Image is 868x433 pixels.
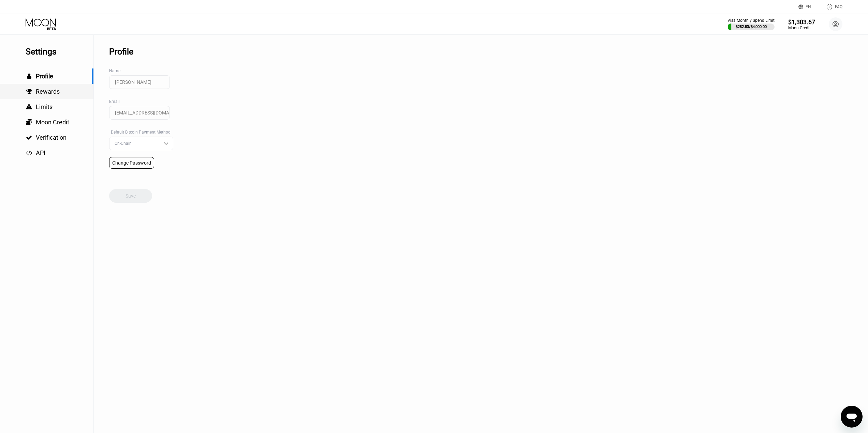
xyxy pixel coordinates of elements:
[736,25,767,29] div: $282.53 / $4,000.00
[36,73,53,80] span: Profile
[26,150,32,156] span: 
[727,18,775,23] div: Visa Monthly Spend Limit
[36,149,45,156] span: API
[788,18,815,26] div: $1,303.67
[798,3,819,10] div: EN
[112,160,151,166] div: Change Password
[109,99,173,104] div: Email
[109,157,154,169] div: Change Password
[36,134,67,141] span: Verification
[26,89,32,95] span: 
[36,88,60,95] span: Rewards
[819,3,842,10] div: FAQ
[109,47,133,57] div: Profile
[36,119,69,126] span: Moon Credit
[113,141,159,146] div: On-Chain
[788,18,815,30] div: $1,303.67Moon Credit
[36,103,53,110] span: Limits
[26,89,32,95] div: 
[806,4,811,9] div: EN
[26,135,32,141] span: 
[727,18,775,30] div: Visa Monthly Spend Limit$282.53/$4,000.00
[26,47,93,57] div: Settings
[26,119,32,125] span: 
[26,73,32,79] div: 
[109,130,173,135] div: Default Bitcoin Payment Method
[27,73,31,79] span: 
[788,26,815,30] div: Moon Credit
[26,104,32,110] span: 
[835,4,842,9] div: FAQ
[109,68,173,73] div: Name
[841,406,863,428] iframe: Кнопка, открывающая окно обмена сообщениями; идет разговор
